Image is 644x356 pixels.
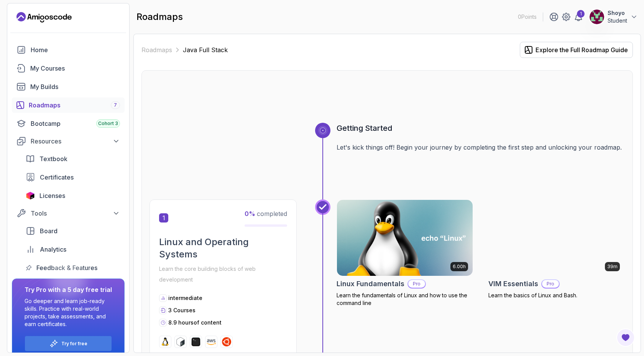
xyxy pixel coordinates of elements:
div: My Courses [30,64,120,73]
img: VIM Essentials card [489,200,624,276]
button: Explore the Full Roadmap Guide [520,42,633,58]
a: certificates [21,170,125,185]
div: Home [31,45,120,54]
img: linux logo [161,337,170,346]
p: Let's kick things off! Begin your journey by completing the first step and unlocking your roadmap. [337,143,625,152]
span: Textbook [39,154,67,163]
p: Java Full Stack [183,45,228,54]
div: Bootcamp [31,119,120,128]
img: user profile image [590,10,604,24]
a: roadmaps [12,97,125,113]
button: Tools [12,206,125,220]
button: Try for free [25,336,112,351]
p: Learn the core building blocks of web development [159,264,287,285]
p: Go deeper and learn job-ready skills. Practice with real-world projects, take assessments, and ea... [25,297,112,328]
p: intermediate [168,294,202,302]
span: 1 [159,213,168,222]
button: user profile imageShoyoStudent [589,9,638,25]
img: aws logo [207,337,216,346]
img: bash logo [176,337,185,346]
p: Learn the fundamentals of Linux and how to use the command line [337,292,473,307]
h3: Getting Started [337,123,625,133]
p: Pro [542,280,559,288]
h2: VIM Essentials [488,279,538,289]
div: My Builds [30,82,120,91]
a: bootcamp [12,116,125,131]
p: 0 Points [518,13,537,21]
img: jetbrains icon [26,192,35,199]
span: Licenses [39,191,65,200]
a: licenses [21,188,125,203]
span: Analytics [40,245,66,254]
h2: roadmaps [136,11,183,23]
button: Resources [12,134,125,148]
a: analytics [21,242,125,257]
div: Resources [31,137,120,146]
p: Shoyo [608,9,627,17]
img: Linux Fundamentals card [333,198,476,278]
p: Pro [408,280,425,288]
span: 3 Courses [168,307,195,313]
span: 0 % [245,210,255,218]
a: builds [12,79,125,94]
a: textbook [21,151,125,166]
p: 39m [607,264,618,270]
span: completed [245,210,287,218]
a: courses [12,61,125,76]
a: Try for free [61,341,87,347]
p: Student [608,17,627,25]
h2: Linux Fundamentals [337,279,404,289]
span: 7 [114,102,117,108]
span: Cohort 3 [98,120,118,127]
a: feedback [21,260,125,275]
span: Board [40,226,58,236]
span: Certificates [40,173,74,182]
a: Linux Fundamentals card6.00hLinux FundamentalsProLearn the fundamentals of Linux and how to use t... [337,199,473,307]
a: home [12,42,125,58]
p: 6.00h [453,264,466,270]
div: Roadmaps [29,101,120,110]
button: Open Feedback Button [616,328,635,347]
p: Learn the basics of Linux and Bash. [488,292,625,299]
a: board [21,223,125,239]
img: terminal logo [191,337,200,346]
img: ubuntu logo [222,337,231,346]
a: Landing page [16,11,72,23]
a: VIM Essentials card39mVIM EssentialsProLearn the basics of Linux and Bash. [488,199,625,299]
p: 8.9 hours of content [168,319,222,326]
h2: Linux and Operating Systems [159,236,287,260]
a: Roadmaps [141,45,172,54]
div: Explore the Full Roadmap Guide [536,45,628,54]
div: 1 [577,10,585,18]
span: Feedback & Features [36,263,97,272]
a: 1 [574,12,583,21]
div: Tools [31,209,120,218]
